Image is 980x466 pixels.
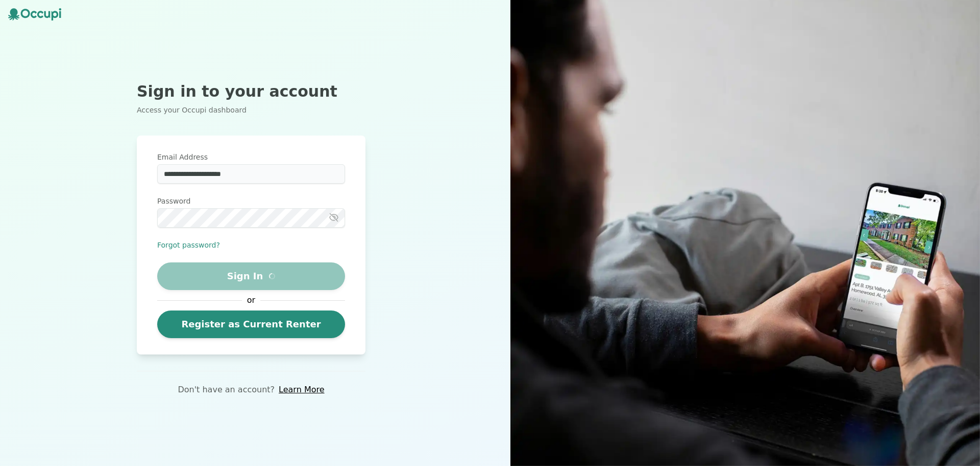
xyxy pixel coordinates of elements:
a: Register as Current Renter [157,310,345,338]
label: Password [157,196,345,206]
button: Forgot password? [157,240,220,250]
h2: Sign in to your account [137,82,365,101]
a: Learn More [279,384,324,396]
span: or [242,294,260,306]
p: Access your Occupi dashboard [137,105,365,115]
p: Don't have an account? [178,384,275,396]
label: Email Address [157,152,345,162]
